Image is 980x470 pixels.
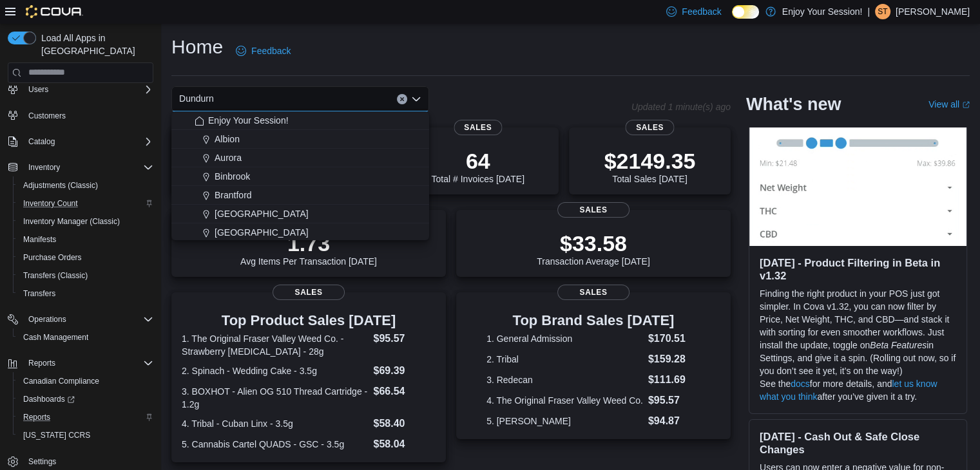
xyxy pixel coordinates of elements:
h1: Home [171,34,223,60]
a: Inventory Count [18,196,83,211]
em: Beta Features [870,340,927,350]
button: Operations [3,310,159,328]
span: Albion [215,133,240,146]
a: Feedback [231,38,296,64]
a: View allExternal link [928,99,970,109]
span: Cash Management [23,332,88,343]
a: Manifests [18,232,61,247]
span: Settings [23,453,153,469]
dt: 2. Spinach - Wedding Cake - 3.5g [182,364,368,377]
span: Sales [557,202,629,218]
a: Dashboards [13,390,159,408]
span: Transfers (Classic) [23,270,88,281]
button: Reports [13,408,159,426]
p: [PERSON_NAME] [896,4,970,19]
span: Reports [23,355,153,371]
p: 64 [431,148,524,174]
h3: [DATE] - Cash Out & Safe Close Changes [760,430,956,456]
span: Reports [23,412,50,422]
span: Reports [28,358,55,368]
dt: 1. General Admission [486,332,643,345]
a: [US_STATE] CCRS [18,428,95,443]
dt: 4. The Original Fraser Valley Weed Co. [486,394,643,407]
p: See the for more details, and after you’ve given it a try. [760,377,956,403]
div: Shannon Thompson [875,4,890,19]
span: Transfers (Classic) [18,268,153,283]
span: Inventory [23,160,153,175]
button: Inventory Manager (Classic) [13,212,159,230]
span: Sales [454,120,502,135]
span: Adjustments (Classic) [18,178,153,193]
h2: What's new [746,94,841,115]
span: Inventory Manager (Classic) [18,214,153,229]
a: Inventory Manager (Classic) [18,214,125,229]
span: Washington CCRS [18,428,153,443]
p: Updated 1 minute(s) ago [631,102,731,112]
h3: [DATE] - Product Filtering in Beta in v1.32 [760,256,956,282]
dt: 5. [PERSON_NAME] [486,415,643,428]
span: Inventory Count [18,196,153,211]
span: Customers [28,111,66,121]
span: Sales [273,285,345,300]
button: Clear input [397,94,407,104]
span: Adjustments (Classic) [23,180,98,191]
dt: 2. Tribal [486,353,643,366]
dd: $111.69 [648,372,700,388]
a: Adjustments (Classic) [18,178,103,193]
span: Inventory Manager (Classic) [23,216,120,227]
dd: $95.57 [648,393,700,408]
button: Users [23,82,53,97]
h3: Top Brand Sales [DATE] [486,313,700,328]
button: Manifests [13,230,159,249]
dt: 5. Cannabis Cartel QUADS - GSC - 3.5g [182,438,368,451]
button: Binbrook [171,167,429,186]
button: Albion [171,130,429,149]
div: Total Sales [DATE] [604,148,696,184]
dd: $58.40 [373,416,435,431]
span: Purchase Orders [18,250,153,265]
img: Cova [26,5,83,18]
dd: $66.54 [373,384,435,399]
span: Feedback [682,5,721,18]
dd: $159.28 [648,352,700,367]
p: Enjoy Your Session! [782,4,863,19]
span: Sales [626,120,674,135]
span: [GEOGRAPHIC_DATA] [215,226,309,239]
button: Catalog [3,133,159,151]
button: [GEOGRAPHIC_DATA] [171,223,429,242]
button: Inventory Count [13,194,159,212]
span: Transfers [23,288,55,299]
span: Manifests [23,234,56,245]
span: Inventory Count [23,198,78,209]
button: Purchase Orders [13,249,159,267]
span: Settings [28,456,56,467]
button: Catalog [23,134,60,149]
span: [GEOGRAPHIC_DATA] [215,207,309,220]
dt: 1. The Original Fraser Valley Weed Co. - Strawberry [MEDICAL_DATA] - 28g [182,332,368,358]
a: Reports [18,409,55,425]
input: Dark Mode [732,5,759,19]
span: Users [23,82,153,97]
span: Catalog [23,134,153,149]
dd: $95.57 [373,331,435,346]
button: Transfers [13,285,159,303]
span: Dundurn [179,91,214,106]
button: Adjustments (Classic) [13,176,159,194]
dt: 3. BOXHOT - Alien OG 510 Thread Cartridge - 1.2g [182,385,368,411]
a: Canadian Compliance [18,373,104,389]
a: Transfers [18,286,61,301]
span: Cash Management [18,330,153,345]
span: Operations [28,314,66,324]
button: Cash Management [13,328,159,346]
span: Aurora [215,151,242,164]
button: Aurora [171,149,429,167]
dd: $94.87 [648,413,700,429]
div: Total # Invoices [DATE] [431,148,524,184]
span: Purchase Orders [23,252,82,263]
a: Cash Management [18,330,93,345]
button: Operations [23,312,72,327]
button: Brantford [171,186,429,205]
span: Inventory [28,162,60,173]
a: Settings [23,454,61,469]
span: Reports [18,409,153,425]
